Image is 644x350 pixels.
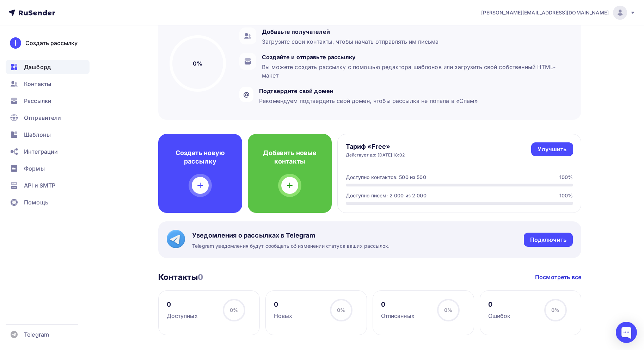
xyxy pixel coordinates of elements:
[337,307,345,313] span: 0%
[6,94,90,108] a: Рассылки
[230,307,238,313] span: 0%
[274,312,293,320] div: Новых
[24,198,48,207] span: Помощь
[192,231,390,240] span: Уведомления о рассылках в Telegram
[346,192,427,199] div: Доступно писем: 2 000 из 2 000
[262,37,438,46] div: Загрузите свои контакты, чтобы начать отправлять им письма
[488,300,511,309] div: 0
[198,272,203,282] span: 0
[25,39,78,47] div: Создать рассылку
[24,330,49,339] span: Telegram
[6,60,90,74] a: Дашборд
[481,6,636,20] a: [PERSON_NAME][EMAIL_ADDRESS][DOMAIN_NAME]
[262,27,438,36] div: Добавьте получателей
[444,307,452,313] span: 0%
[262,53,566,61] div: Создайте и отправьте рассылку
[24,80,51,88] span: Контакты
[192,242,390,250] span: Telegram уведомления будут сообщать об изменении статуса ваших рассылок.
[6,111,90,125] a: Отправители
[24,181,55,190] span: API и SMTP
[346,174,426,181] div: Доступно контактов: 500 из 500
[170,149,231,166] h4: Создать новую рассылку
[346,152,405,158] div: Действует до: [DATE] 18:02
[193,59,202,68] h5: 0%
[488,312,511,320] div: Ошибок
[24,164,45,173] span: Формы
[259,97,478,105] div: Рекомендуем подтвердить свой домен, чтобы рассылка не попала в «Спам»
[24,130,51,139] span: Шаблоны
[559,192,573,199] div: 100%
[24,97,51,105] span: Рассылки
[262,63,566,80] div: Вы можете создать рассылку с помощью редактора шаблонов или загрузить свой собственный HTML-макет
[274,300,293,309] div: 0
[6,77,90,91] a: Контакты
[6,128,90,142] a: Шаблоны
[551,307,559,313] span: 0%
[158,272,203,282] h3: Контакты
[530,236,566,244] div: Подключить
[381,300,415,309] div: 0
[259,87,478,95] div: Подтвердите свой домен
[559,174,573,181] div: 100%
[346,142,405,151] h4: Тариф «Free»
[167,312,198,320] div: Доступных
[24,63,51,71] span: Дашборд
[381,312,415,320] div: Отписанных
[538,145,566,153] div: Улучшить
[6,161,90,176] a: Формы
[24,113,61,122] span: Отправители
[535,273,581,281] a: Посмотреть все
[167,300,198,309] div: 0
[24,147,58,156] span: Интеграции
[259,149,320,166] h4: Добавить новые контакты
[481,9,609,16] span: [PERSON_NAME][EMAIL_ADDRESS][DOMAIN_NAME]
